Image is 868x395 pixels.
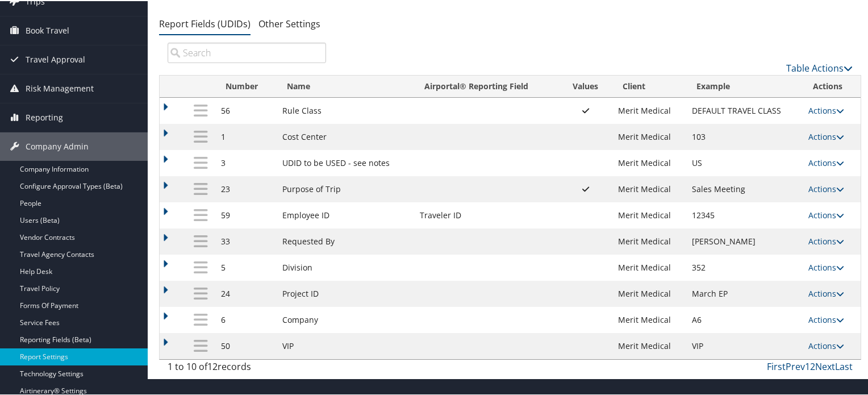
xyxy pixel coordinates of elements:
[277,123,414,149] td: Cost Center
[686,332,803,358] td: VIP
[277,280,414,306] td: Project ID
[612,149,687,175] td: Merit Medical
[686,74,803,97] th: Example
[26,131,89,160] span: Company Admin
[808,156,844,167] a: Actions
[612,280,687,306] td: Merit Medical
[215,306,277,332] td: 6
[808,313,844,324] a: Actions
[612,201,687,227] td: Merit Medical
[686,227,803,253] td: [PERSON_NAME]
[805,359,810,372] a: 1
[835,359,853,372] a: Last
[808,209,844,219] a: Actions
[277,149,414,175] td: UDID to be USED - see notes
[686,201,803,227] td: 12345
[612,253,687,280] td: Merit Medical
[215,97,277,123] td: 56
[168,359,326,378] div: 1 to 10 of records
[612,227,687,253] td: Merit Medical
[258,16,320,29] a: Other Settings
[612,175,687,201] td: Merit Medical
[277,332,414,358] td: VIP
[277,201,414,227] td: Employee ID
[808,130,844,141] a: Actions
[26,102,63,131] span: Reporting
[612,74,687,97] th: Client
[686,175,803,201] td: Sales Meeting
[808,104,844,115] a: Actions
[215,253,277,280] td: 5
[215,332,277,358] td: 50
[612,123,687,149] td: Merit Medical
[767,359,786,372] a: First
[686,253,803,280] td: 352
[277,306,414,332] td: Company
[277,175,414,201] td: Purpose of Trip
[686,280,803,306] td: March EP
[277,74,414,97] th: Name
[686,306,803,332] td: A6
[815,359,835,372] a: Next
[215,227,277,253] td: 33
[686,97,803,123] td: DEFAULT TRAVEL CLASS
[559,74,612,97] th: Values
[810,359,815,372] a: 2
[215,123,277,149] td: 1
[215,149,277,175] td: 3
[786,359,805,372] a: Prev
[612,97,687,123] td: Merit Medical
[186,74,215,97] th: : activate to sort column descending
[26,73,94,102] span: Risk Management
[26,15,69,44] span: Book Travel
[808,261,844,272] a: Actions
[414,201,560,227] td: Traveler ID
[277,97,414,123] td: Rule Class
[686,123,803,149] td: 103
[612,332,687,358] td: Merit Medical
[215,280,277,306] td: 24
[803,74,861,97] th: Actions
[26,44,85,73] span: Travel Approval
[159,16,251,29] a: Report Fields (UDIDs)
[808,182,844,193] a: Actions
[686,149,803,175] td: US
[808,235,844,246] a: Actions
[277,253,414,280] td: Division
[786,61,853,73] a: Table Actions
[207,359,218,372] span: 12
[808,339,844,350] a: Actions
[215,74,277,97] th: Number
[215,201,277,227] td: 59
[277,227,414,253] td: Requested By
[808,287,844,298] a: Actions
[612,306,687,332] td: Merit Medical
[168,41,326,62] input: Search
[215,175,277,201] td: 23
[414,74,560,97] th: Airportal&reg; Reporting Field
